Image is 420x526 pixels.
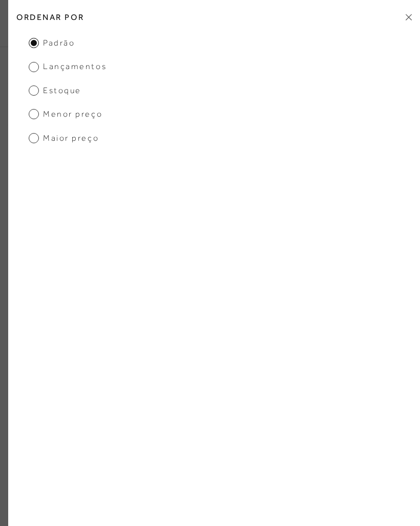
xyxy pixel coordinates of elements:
[29,108,102,120] span: Menor preço
[29,85,81,96] span: Estoque
[29,61,107,72] span: Lançamentos
[8,5,420,29] h2: Ordenar por
[29,37,75,49] span: Padrão
[29,133,99,144] span: Maior preço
